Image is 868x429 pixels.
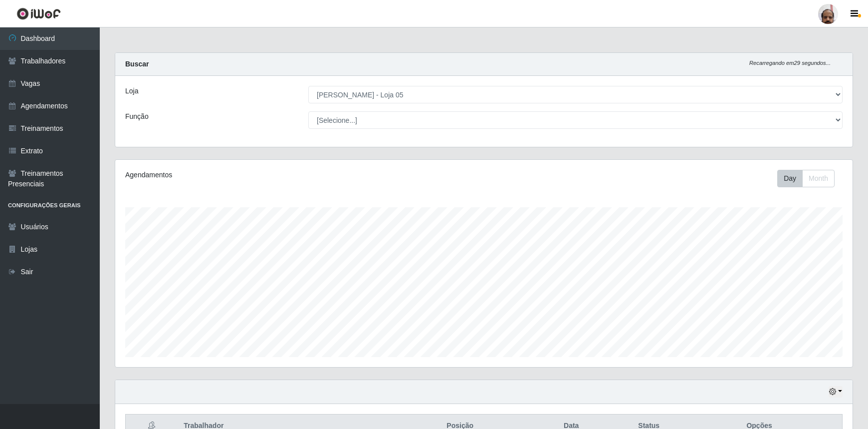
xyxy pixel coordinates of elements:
img: CoreUI Logo [16,7,61,20]
button: Day [777,170,803,187]
strong: Buscar [125,60,149,68]
i: Recarregando em 29 segundos... [749,60,831,66]
div: Agendamentos [125,170,416,180]
div: Toolbar with button groups [777,170,843,187]
label: Função [125,111,149,122]
button: Month [802,170,835,187]
div: First group [777,170,835,187]
label: Loja [125,86,138,96]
